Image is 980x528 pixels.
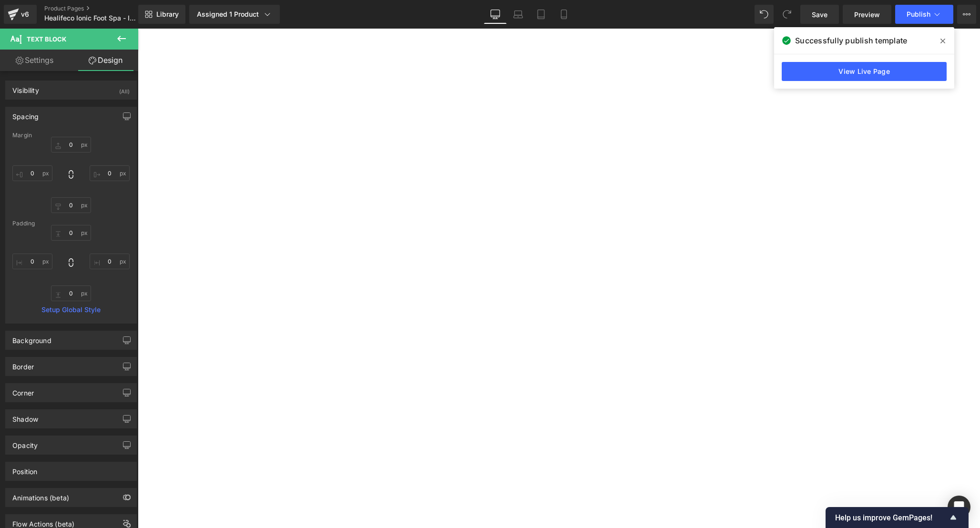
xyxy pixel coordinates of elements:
span: Preview [854,10,880,20]
input: 0 [12,254,52,269]
a: v6 [4,5,37,24]
span: Library [156,10,179,19]
input: 0 [90,165,130,181]
input: 0 [51,197,91,213]
div: Flow Actions (beta) [12,515,74,528]
button: Undo [755,5,774,24]
div: Background [12,331,51,345]
input: 0 [51,225,91,241]
span: Publish [907,10,930,18]
div: v6 [19,8,31,20]
a: Preview [843,5,891,24]
div: Padding [12,220,130,227]
div: Opacity [12,436,38,449]
a: Tablet [530,5,552,24]
div: Open Intercom Messenger [948,496,970,518]
span: Help us improve GemPages! [835,513,948,522]
button: Redo [777,5,796,24]
a: New Library [138,5,185,24]
div: Border [12,357,34,371]
div: Position [12,462,37,476]
span: Save [812,10,827,20]
a: View Live Page [782,62,947,81]
div: Visibility [12,81,39,94]
input: 0 [51,137,91,152]
div: Margin [12,132,130,139]
div: (All) [119,81,130,97]
span: Healifeco Ionic Foot Spa - Improve Above the Fold Section - YY [44,14,136,22]
span: Successfully publish template [795,35,907,46]
div: Corner [12,384,34,397]
div: Animations (beta) [12,488,69,502]
input: 0 [51,285,91,301]
a: Product Pages [44,5,154,12]
a: Laptop [507,5,530,24]
a: Design [71,50,140,71]
a: Mobile [552,5,575,24]
div: Spacing [12,107,39,121]
div: Assigned 1 Product [197,10,272,19]
button: More [957,5,976,24]
button: Show survey - Help us improve GemPages! [835,512,959,523]
input: 0 [12,165,52,181]
a: Desktop [484,5,507,24]
a: Setup Global Style [12,306,130,314]
button: Publish [895,5,953,24]
span: Text Block [27,35,66,43]
div: Shadow [12,410,38,423]
input: 0 [90,254,130,269]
